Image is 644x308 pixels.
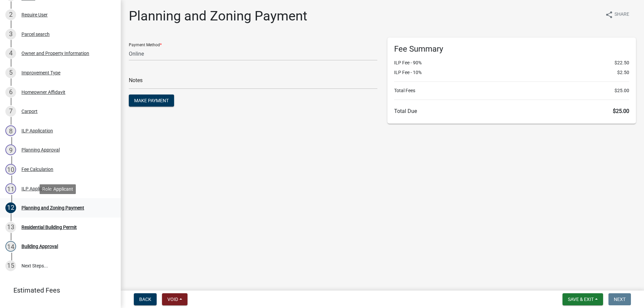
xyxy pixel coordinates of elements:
div: Owner and Property Information [21,51,89,56]
span: $25.00 [613,108,629,114]
span: $25.00 [614,87,629,94]
div: Carport [21,109,38,114]
div: 2 [5,9,16,20]
div: 15 [5,260,16,271]
a: Estimated Fees [5,284,110,297]
li: ILP Fee - 90% [394,59,629,66]
div: 13 [5,222,16,233]
span: Void [167,297,178,302]
span: Share [614,11,629,19]
div: Planning and Zoning Payment [21,205,84,210]
div: 4 [5,48,16,59]
div: Homeowner Affidavit [21,90,65,95]
h6: Total Due [394,108,629,114]
div: Improvement Type [21,70,60,75]
div: ILP Application [21,128,53,133]
div: 14 [5,241,16,252]
span: Back [139,297,151,302]
div: Fee Calculation [21,167,53,172]
div: Parcel search [21,32,50,37]
i: share [605,11,613,19]
h6: Fee Summary [394,44,629,54]
div: ILP Application [21,186,53,191]
button: Make Payment [129,95,174,107]
div: 5 [5,67,16,78]
div: Building Approval [21,244,58,249]
span: Save & Exit [568,297,594,302]
button: Back [134,293,157,305]
div: Require User [21,12,48,17]
div: 9 [5,144,16,155]
div: 7 [5,106,16,117]
div: Role: Applicant [40,184,76,194]
li: Total Fees [394,87,629,94]
div: 8 [5,125,16,136]
button: Save & Exit [562,293,603,305]
div: Residential Building Permit [21,225,77,230]
span: Make Payment [134,98,169,103]
div: 6 [5,87,16,98]
li: ILP Fee - 10% [394,69,629,76]
button: shareShare [600,8,635,21]
h1: Planning and Zoning Payment [129,8,307,24]
button: Void [162,293,187,305]
button: Next [608,293,631,305]
span: $2.50 [617,69,629,76]
div: 3 [5,29,16,40]
span: Next [614,297,626,302]
div: 10 [5,164,16,175]
span: $22.50 [614,59,629,66]
div: 12 [5,202,16,213]
div: 11 [5,183,16,194]
div: Planning Approval [21,147,60,152]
